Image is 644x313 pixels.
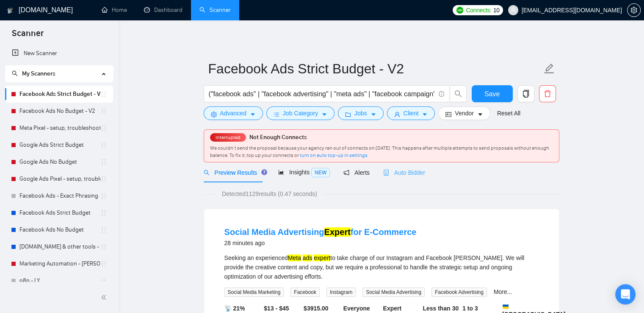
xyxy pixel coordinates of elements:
span: holder [100,108,107,115]
span: holder [100,226,107,233]
span: area-chart [278,169,284,175]
span: setting [627,7,640,14]
div: Seeking an experienced to take charge of our Instagram and Facebook [PERSON_NAME]. We will provid... [224,253,539,281]
span: Facebook Advertising [431,288,487,297]
span: Vendor [455,109,473,118]
span: search [12,70,18,76]
a: Facebook Ads No Budget [19,221,100,238]
button: folderJobscaret-down [338,106,384,120]
span: holder [100,142,107,148]
mark: Meta [288,254,301,261]
mark: ads [303,254,312,261]
span: Facebook [290,288,320,297]
span: Instagram [326,288,356,297]
span: 10 [493,6,500,15]
span: Insights [278,169,330,176]
a: Social Media AdvertisingExpertfor E-Commerce [224,227,417,237]
a: Reset All [497,109,520,118]
span: setting [211,111,217,117]
img: logo [7,4,13,17]
span: Auto Bidder [383,169,425,176]
a: Google Ads No Budget [19,154,100,170]
span: holder [100,176,107,182]
a: Facebook Ads Strict Budget - V2 [19,86,100,103]
span: holder [100,243,107,250]
mark: expert [314,254,330,261]
span: holder [100,159,107,165]
a: Meta Pixel - setup, troubleshooting, tracking [19,120,100,137]
a: Facebook Ads Strict Budget [19,204,100,221]
a: New Scanner [12,45,106,62]
span: Advanced [220,109,246,118]
span: holder [100,193,107,199]
li: Google Ads Strict Budget [5,137,113,154]
li: Make.com & other tools - Lilia Y. [5,238,113,255]
span: holder [100,91,107,98]
button: idcardVendorcaret-down [438,106,490,120]
span: caret-down [477,111,483,117]
span: delete [539,90,556,98]
li: Facebook Ads Strict Budget [5,204,113,221]
span: Social Media Advertising [362,288,425,297]
span: My Scanners [12,70,55,77]
span: holder [100,277,107,284]
a: dashboardDashboard [144,6,182,14]
b: 📡 21% [224,305,245,312]
li: Google Ads Pixel - setup, troubleshooting, tracking [5,170,113,187]
span: info-circle [439,91,444,97]
b: $13 - $45 [264,305,289,312]
li: n8n - LY [5,272,113,289]
span: copy [518,90,534,98]
button: setting [627,3,641,17]
a: searchScanner [199,6,231,14]
span: Social Media Marketing [224,288,284,297]
li: Facebook Ads - Exact Phrasing [5,187,113,204]
div: Tooltip anchor [260,168,268,176]
div: Open Intercom Messenger [615,284,636,305]
span: We couldn’t send the proposal because your agency ran out of connects on [DATE]. This happens aft... [210,145,549,158]
input: Search Freelance Jobs... [209,89,435,99]
li: Google Ads No Budget [5,154,113,170]
span: edit [544,63,555,74]
button: Save [472,85,513,102]
span: Interrupted [213,134,243,140]
li: Meta Pixel - setup, troubleshooting, tracking [5,120,113,137]
span: caret-down [370,111,376,117]
a: homeHome [102,6,127,14]
a: Marketing Automation - [PERSON_NAME] [19,255,100,272]
span: folder [345,111,351,117]
b: $ 3915.00 [304,305,328,312]
span: Scanner [5,27,50,45]
a: Google Ads Strict Budget [19,137,100,154]
span: Client [404,109,419,118]
span: Preview Results [204,169,265,176]
a: turn on auto top-up in settings. [300,152,369,158]
span: NEW [311,168,330,177]
button: copy [517,85,534,102]
a: Facebook Ads No Budget - V2 [19,103,100,120]
button: settingAdvancedcaret-down [204,106,263,120]
div: 28 minutes ago [224,238,417,248]
li: Facebook Ads Strict Budget - V2 [5,86,113,103]
span: caret-down [321,111,327,117]
span: double-left [101,293,109,302]
span: My Scanners [22,70,55,77]
li: Facebook Ads No Budget [5,221,113,238]
button: search [450,85,467,102]
a: [DOMAIN_NAME] & other tools - [PERSON_NAME] [19,238,100,255]
a: More... [494,288,512,295]
span: holder [100,125,107,131]
span: idcard [445,111,451,117]
a: Facebook Ads - Exact Phrasing [19,187,100,204]
img: upwork-logo.png [456,7,463,14]
li: Facebook Ads No Budget - V2 [5,103,113,120]
button: barsJob Categorycaret-down [266,106,334,120]
span: search [204,170,210,176]
span: Connects: [466,6,491,15]
span: robot [383,170,389,176]
b: Everyone [343,305,370,312]
span: user [510,7,516,13]
button: userClientcaret-down [387,106,435,120]
span: Job Category [283,109,318,118]
span: Detected 1129 results (0.47 seconds) [216,189,323,198]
